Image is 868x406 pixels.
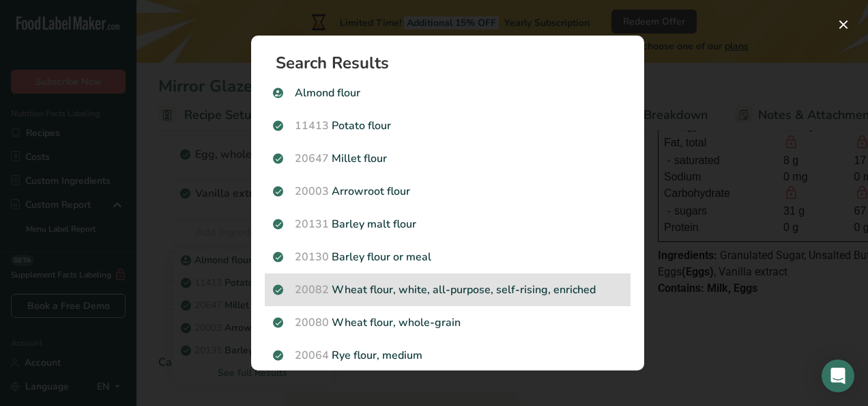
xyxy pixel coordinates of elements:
span: 20003 [295,184,329,199]
p: Millet flour [273,150,622,167]
span: 20131 [295,217,329,232]
p: Wheat flour, white, all-purpose, self-rising, enriched [273,282,622,298]
div: Open Intercom Messenger [822,360,854,392]
p: Arrowroot flour [273,183,622,200]
p: Potato flour [273,118,622,134]
span: 20080 [295,315,329,330]
p: Almond flour [273,85,622,101]
span: 20064 [295,348,329,363]
p: Wheat flour, whole-grain [273,314,622,331]
h1: Search Results [276,55,631,71]
span: 11413 [295,118,329,133]
span: 20082 [295,282,329,297]
p: Barley flour or meal [273,249,622,265]
span: 20647 [295,151,329,166]
span: 20130 [295,249,329,265]
p: Barley malt flour [273,216,622,232]
p: Rye flour, medium [273,347,622,364]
